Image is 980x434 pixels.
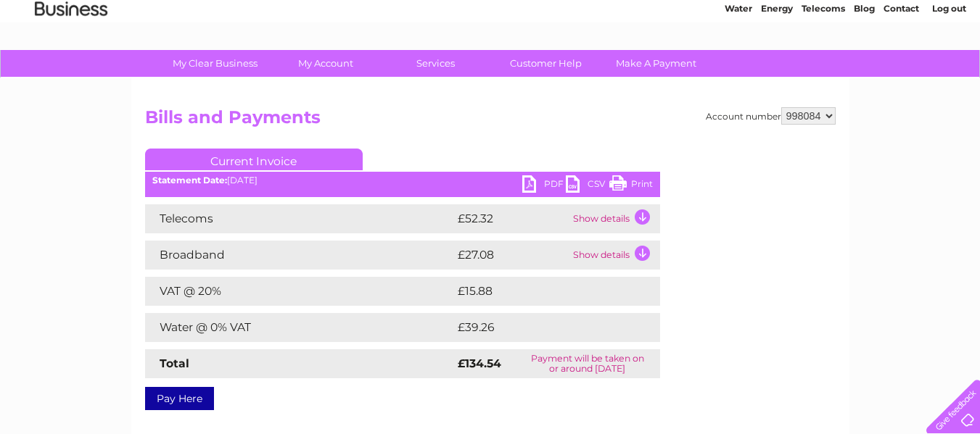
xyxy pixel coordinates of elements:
[145,277,454,306] td: VAT @ 20%
[155,50,275,77] a: My Clear Business
[932,62,966,72] a: Log out
[454,313,631,342] td: £39.26
[145,175,660,185] div: [DATE]
[725,62,752,72] a: Water
[707,7,807,25] a: 0333 014 3131
[160,356,189,370] strong: Total
[454,277,630,306] td: £15.88
[522,175,566,196] a: PDF
[596,50,716,77] a: Make A Payment
[145,149,363,170] a: Current Invoice
[566,175,609,196] a: CSV
[854,62,875,72] a: Blog
[609,175,653,196] a: Print
[145,313,454,342] td: Water @ 0% VAT
[454,204,569,233] td: £52.32
[152,175,227,185] b: Statement Date:
[145,387,214,410] a: Pay Here
[761,62,793,72] a: Energy
[802,62,845,72] a: Telecoms
[706,107,836,125] div: Account number
[569,241,660,270] td: Show details
[458,356,501,370] strong: £134.54
[569,204,660,233] td: Show details
[145,107,836,135] h2: Bills and Payments
[145,204,454,233] td: Telecoms
[515,349,660,378] td: Payment will be taken on or around [DATE]
[265,50,385,77] a: My Account
[486,50,606,77] a: Customer Help
[376,50,495,77] a: Services
[148,8,833,70] div: Clear Business is a trading name of Verastar Limited (registered in [GEOGRAPHIC_DATA] No. 3667643...
[145,241,454,270] td: Broadband
[454,241,569,270] td: £27.08
[34,38,108,82] img: logo.png
[884,62,919,72] a: Contact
